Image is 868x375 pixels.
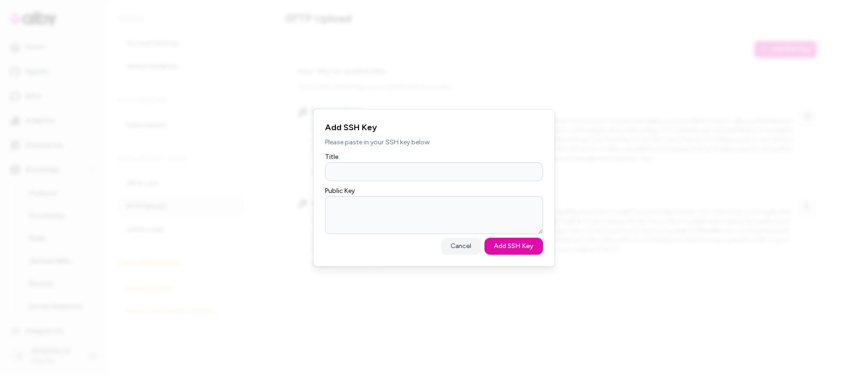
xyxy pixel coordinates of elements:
button: Cancel [441,238,481,255]
p: Please paste in your SSH key below [325,138,543,147]
label: Title [325,153,338,161]
h2: Add SSH Key [325,121,543,134]
label: Public Key [325,187,355,195]
button: Add SSH Key [484,238,543,255]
